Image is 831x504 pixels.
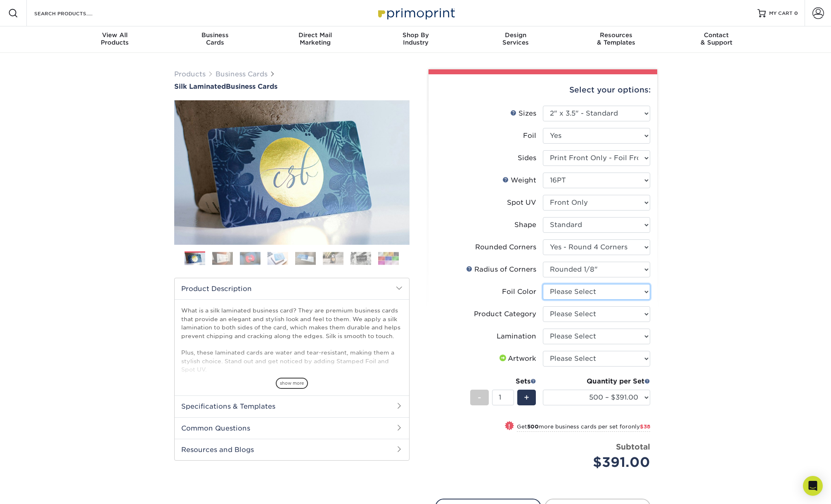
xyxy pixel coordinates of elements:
span: Shop By [365,31,466,39]
div: Services [466,31,566,46]
div: & Support [666,31,767,46]
a: Contact& Support [666,26,767,53]
img: Primoprint [374,4,457,22]
img: Business Cards 05 [295,252,316,265]
strong: 500 [527,424,539,430]
small: Get more business cards per set for [517,424,650,432]
span: Direct Mail [265,31,365,39]
div: Foil [523,131,536,141]
span: only [628,424,650,430]
img: Business Cards 06 [323,252,343,265]
span: $38 [640,424,650,430]
div: Select your options: [435,74,651,106]
span: - [478,391,481,404]
span: View All [65,31,165,39]
div: & Templates [566,31,666,46]
div: Weight [502,175,536,185]
span: Silk Laminated [174,83,226,90]
a: Products [174,70,206,78]
a: DesignServices [466,26,566,53]
span: Contact [666,31,767,39]
div: Marketing [265,31,365,46]
h2: Resources and Blogs [175,439,409,460]
img: Business Cards 08 [378,252,399,265]
a: View AllProducts [65,26,165,53]
a: Resources& Templates [566,26,666,53]
div: Open Intercom Messenger [803,476,823,496]
h1: Business Cards [174,83,410,90]
div: Lamination [497,331,536,341]
img: Business Cards 01 [185,248,205,269]
div: Quantity per Set [543,376,650,386]
div: Shape [514,220,536,230]
span: ! [508,422,510,431]
a: Direct MailMarketing [265,26,365,53]
a: Silk LaminatedBusiness Cards [174,83,410,90]
div: Sets [470,376,536,386]
img: Business Cards 02 [212,252,233,265]
span: show more [276,378,308,389]
img: Silk Laminated 01 [174,55,410,290]
div: Artwork [498,354,536,364]
input: SEARCH PRODUCTS..... [33,8,114,18]
span: Business [165,31,265,39]
span: Design [466,31,566,39]
strong: Subtotal [616,442,650,451]
div: Products [65,31,165,46]
p: What is a silk laminated business card? They are premium business cards that provide an elegant a... [181,306,402,441]
div: Product Category [474,309,536,319]
span: Resources [566,31,666,39]
h2: Product Description [175,278,409,299]
img: Business Cards 03 [240,252,260,265]
img: Business Cards 04 [268,252,288,265]
a: BusinessCards [165,26,265,53]
span: + [524,391,529,404]
div: Foil Color [502,287,536,297]
div: Radius of Corners [466,265,536,274]
a: Business Cards [215,70,268,78]
h2: Specifications & Templates [175,395,409,417]
span: 0 [794,10,798,16]
div: Cards [165,31,265,46]
div: Rounded Corners [475,242,536,252]
span: MY CART [769,10,793,17]
h2: Common Questions [175,417,409,439]
div: Industry [365,31,466,46]
div: Spot UV [507,198,536,208]
a: Shop ByIndustry [365,26,466,53]
div: Sizes [510,109,536,118]
div: Sides [518,153,536,163]
img: Business Cards 07 [350,252,371,265]
div: $391.00 [549,452,650,472]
